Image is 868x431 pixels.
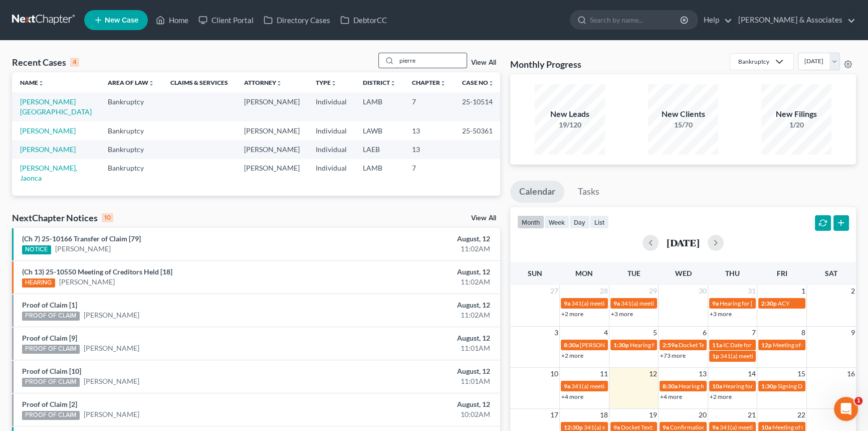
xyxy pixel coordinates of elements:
[341,300,490,310] div: August, 12
[761,341,772,349] span: 12p
[590,11,682,29] input: Search by name...
[535,120,605,130] div: 19/120
[800,285,806,297] span: 1
[660,393,682,400] a: +4 more
[850,327,856,339] span: 9
[341,333,490,343] div: August, 12
[20,126,76,135] a: [PERSON_NAME]
[22,367,81,375] a: Proof of Claim [10]
[712,300,719,307] span: 9a
[599,285,609,297] span: 28
[517,215,544,229] button: month
[679,382,810,390] span: Hearing for [PERSON_NAME] & [PERSON_NAME]
[599,409,609,421] span: 18
[710,393,732,400] a: +2 more
[308,159,355,188] td: Individual
[22,378,80,387] div: PROOF OF CLAIM
[22,345,80,354] div: PROOF OF CLAIM
[720,352,817,360] span: 341(a) meeting for [PERSON_NAME]
[84,343,139,353] a: [PERSON_NAME]
[22,301,77,309] a: Proof of Claim [1]
[590,215,609,229] button: list
[355,159,404,188] td: LAMB
[396,53,467,68] input: Search by name...
[796,368,806,380] span: 15
[341,399,490,409] div: August, 12
[723,382,801,390] span: Hearing for [PERSON_NAME]
[22,334,77,342] a: Proof of Claim [9]
[12,212,113,224] div: NextChapter Notices
[193,11,259,29] a: Client Portal
[454,121,502,140] td: 25-50361
[747,409,757,421] span: 21
[850,285,856,297] span: 2
[335,11,392,29] a: DebtorCC
[663,382,678,390] span: 8:30a
[738,57,769,66] div: Bankruptcy
[108,79,154,86] a: Area of Lawunfold_more
[761,300,777,307] span: 2:30p
[404,159,454,188] td: 7
[22,400,77,408] a: Proof of Claim [2]
[747,368,757,380] span: 14
[613,423,620,431] span: 9a
[20,145,76,154] a: [PERSON_NAME]
[341,277,490,287] div: 11:02AM
[761,108,831,120] div: New Filings
[630,341,761,349] span: Hearing for [PERSON_NAME] & [PERSON_NAME]
[454,92,502,121] td: 25-10514
[723,341,794,349] span: IC Date for Fields, Wanketa
[341,409,490,419] div: 10:02AM
[355,140,404,159] td: LAEB
[796,409,806,421] span: 22
[663,423,669,431] span: 9a
[663,341,678,349] span: 2:59a
[471,215,496,222] a: View All
[648,368,658,380] span: 12
[22,245,51,254] div: NOTICE
[712,352,719,360] span: 1p
[100,159,162,188] td: Bankruptcy
[621,300,718,307] span: 341(a) meeting for [PERSON_NAME]
[22,278,55,288] div: HEARING
[528,269,542,277] span: Sun
[22,234,141,243] a: (Ch 7) 25-10166 Transfer of Claim [79]
[341,234,490,244] div: August, 12
[308,92,355,121] td: Individual
[747,285,757,297] span: 31
[648,409,658,421] span: 19
[236,159,308,188] td: [PERSON_NAME]
[611,310,633,318] a: +3 more
[151,11,193,29] a: Home
[316,79,337,86] a: Typeunfold_more
[471,59,496,66] a: View All
[236,140,308,159] td: [PERSON_NAME]
[22,312,80,321] div: PROOF OF CLAIM
[679,341,821,349] span: Docket Text: for [PERSON_NAME] & [PERSON_NAME]
[834,397,858,421] iframe: Intercom live chat
[698,285,708,297] span: 30
[100,92,162,121] td: Bankruptcy
[148,80,154,86] i: unfold_more
[599,368,609,380] span: 11
[488,80,494,86] i: unfold_more
[22,411,80,420] div: PROOF OF CLAIM
[710,310,732,318] a: +3 more
[341,267,490,277] div: August, 12
[390,80,396,86] i: unfold_more
[800,327,806,339] span: 8
[778,300,789,307] span: ACY
[549,285,559,297] span: 27
[698,409,708,421] span: 20
[561,393,583,400] a: +4 more
[341,244,490,254] div: 11:02AM
[854,397,862,405] span: 1
[825,269,837,277] span: Sat
[55,244,111,254] a: [PERSON_NAME]
[59,277,115,287] a: [PERSON_NAME]
[613,341,629,349] span: 1:30p
[712,382,722,390] span: 10a
[667,237,700,248] h2: [DATE]
[236,92,308,121] td: [PERSON_NAME]
[404,121,454,140] td: 13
